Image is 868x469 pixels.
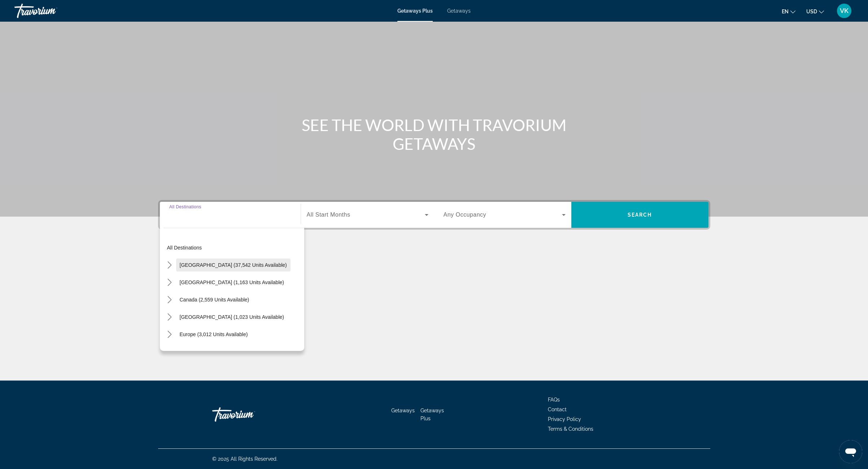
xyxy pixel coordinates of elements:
button: Select destination: Europe (3,012 units available) [176,328,252,341]
a: Travorium [14,1,87,20]
iframe: Button to launch messaging window [839,440,862,463]
mat-tree: Destination tree [163,239,304,464]
a: Getaways [391,408,415,413]
span: Search [628,212,652,218]
span: © 2025 All Rights Reserved. [212,456,278,462]
button: Select destination: Australia (218 units available) [176,345,284,358]
span: en [782,9,789,14]
button: Change language [782,6,795,17]
button: Select destination: All destinations [163,241,304,254]
button: Select destination: Mexico (1,163 units available) [176,276,288,289]
button: Toggle Mexico (1,163 units available) submenu [163,276,176,289]
button: Select destination: United States (37,542 units available) [176,259,291,272]
a: Getaways Plus [397,8,433,14]
button: Change currency [806,6,824,17]
a: FAQs [548,397,560,403]
span: Any Occupancy [444,212,487,218]
a: Go Home [212,404,284,425]
button: Toggle Europe (3,012 units available) submenu [163,328,176,341]
span: [GEOGRAPHIC_DATA] (37,542 units available) [180,262,287,268]
button: Toggle Canada (2,559 units available) submenu [163,294,176,306]
div: Search widget [160,202,708,228]
input: Select destination [169,211,291,220]
button: Toggle United States (37,542 units available) submenu [163,259,176,272]
button: Search [571,202,708,228]
a: Getaways Plus [420,408,444,421]
button: Select destination: Canada (2,559 units available) [176,293,253,306]
span: All Start Months [307,212,350,218]
div: Destination options [160,224,304,351]
button: User Menu [835,3,854,18]
button: Select destination: Caribbean & Atlantic Islands (1,023 units available) [176,311,288,323]
span: [GEOGRAPHIC_DATA] (1,023 units available) [180,314,284,320]
button: Toggle Australia (218 units available) submenu [163,346,176,358]
a: Getaways [447,8,471,14]
span: VK [840,7,849,14]
h1: SEE THE WORLD WITH TRAVORIUM GETAWAYS [299,116,570,153]
span: All Destinations [169,204,201,209]
span: Canada (2,559 units available) [180,297,249,303]
a: Privacy Policy [548,416,581,422]
span: All destinations [167,245,202,251]
a: Terms & Conditions [548,426,593,432]
a: Contact [548,407,567,412]
span: Europe (3,012 units available) [180,331,248,337]
span: [GEOGRAPHIC_DATA] (1,163 units available) [180,279,284,285]
span: USD [806,9,817,14]
button: Toggle Caribbean & Atlantic Islands (1,023 units available) submenu [163,311,176,323]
